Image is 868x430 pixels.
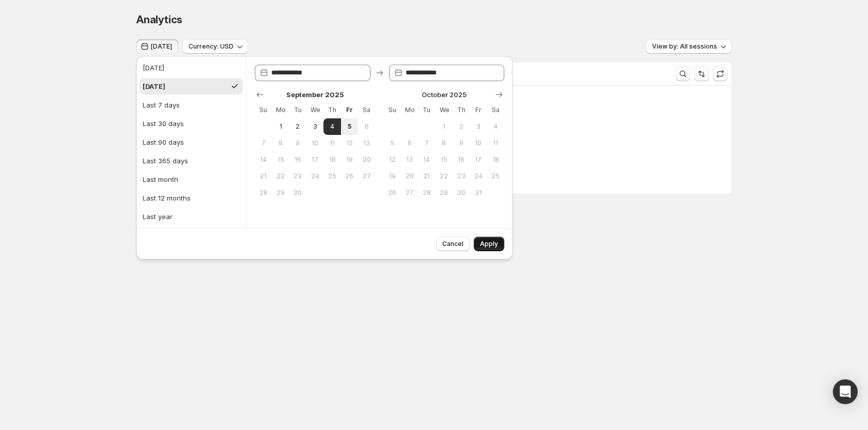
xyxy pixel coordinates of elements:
[255,168,272,185] button: Sunday September 21 2025
[272,168,289,185] button: Monday September 22 2025
[255,185,272,201] button: Sunday September 28 2025
[470,118,487,135] button: Friday October 3 2025
[293,139,302,147] span: 9
[457,156,466,164] span: 16
[384,168,401,185] button: Sunday October 19 2025
[311,139,319,147] span: 10
[139,190,243,206] button: Last 12 months
[289,151,306,168] button: Tuesday September 16 2025
[470,168,487,185] button: Friday October 24 2025
[388,156,397,164] span: 12
[272,118,289,135] button: Monday September 1 2025
[311,122,319,131] span: 3
[272,185,289,201] button: Monday September 29 2025
[422,139,431,147] span: 7
[289,185,306,201] button: Tuesday September 30 2025
[259,106,268,114] span: Su
[453,185,470,201] button: Thursday October 30 2025
[388,106,397,114] span: Su
[139,78,243,95] button: [DATE]
[491,172,500,180] span: 25
[474,106,483,114] span: Fr
[442,240,463,248] span: Cancel
[453,118,470,135] button: Thursday October 2 2025
[384,102,401,118] th: Sunday
[401,151,418,168] button: Monday October 13 2025
[328,172,336,180] span: 25
[345,139,354,147] span: 12
[436,118,453,135] button: Wednesday October 1 2025
[341,168,358,185] button: Friday September 26 2025
[457,172,466,180] span: 23
[436,168,453,185] button: Wednesday October 22 2025
[487,102,504,118] th: Saturday
[436,237,470,251] button: Cancel
[143,211,173,222] div: Last year
[143,193,191,203] div: Last 12 months
[453,135,470,151] button: Thursday October 9 2025
[491,106,500,114] span: Sa
[405,139,414,147] span: 6
[345,106,354,114] span: Fr
[388,139,397,147] span: 5
[311,172,319,180] span: 24
[328,156,336,164] span: 18
[474,122,483,131] span: 3
[151,42,172,51] span: [DATE]
[362,139,371,147] span: 13
[323,102,340,118] th: Thursday
[293,122,302,131] span: 2
[306,118,323,135] button: Wednesday September 3 2025
[255,151,272,168] button: Sunday September 14 2025
[405,106,414,114] span: Mo
[487,151,504,168] button: Saturday October 18 2025
[341,151,358,168] button: Friday September 19 2025
[272,102,289,118] th: Monday
[418,168,435,185] button: Tuesday October 21 2025
[470,102,487,118] th: Friday
[422,106,431,114] span: Tu
[259,139,268,147] span: 7
[474,139,483,147] span: 10
[189,42,234,51] span: Currency: USD
[491,156,500,164] span: 18
[405,172,414,180] span: 20
[323,168,340,185] button: Thursday September 25 2025
[388,189,397,197] span: 26
[436,135,453,151] button: Wednesday October 8 2025
[139,134,243,150] button: Last 90 days
[362,172,371,180] span: 27
[453,168,470,185] button: Thursday October 23 2025
[341,102,358,118] th: Friday
[311,106,319,114] span: We
[323,151,340,168] button: Thursday September 18 2025
[182,39,248,54] button: Currency: USD
[289,168,306,185] button: Tuesday September 23 2025
[143,156,188,166] div: Last 365 days
[276,156,285,164] span: 15
[341,135,358,151] button: Friday September 12 2025
[276,122,285,131] span: 1
[440,172,448,180] span: 22
[457,139,466,147] span: 9
[694,67,709,81] button: Sort the results
[293,172,302,180] span: 23
[440,189,448,197] span: 29
[139,152,243,169] button: Last 365 days
[293,156,302,164] span: 16
[328,106,336,114] span: Th
[474,237,504,251] button: Apply
[293,106,302,114] span: Tu
[453,102,470,118] th: Thursday
[470,185,487,201] button: Friday October 31 2025
[345,172,354,180] span: 26
[384,151,401,168] button: Sunday October 12 2025
[358,118,375,135] button: Saturday September 6 2025
[401,102,418,118] th: Monday
[306,135,323,151] button: Wednesday September 10 2025
[418,151,435,168] button: Tuesday October 14 2025
[440,139,448,147] span: 8
[306,168,323,185] button: Wednesday September 24 2025
[306,102,323,118] th: Wednesday
[136,39,178,54] button: [DATE]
